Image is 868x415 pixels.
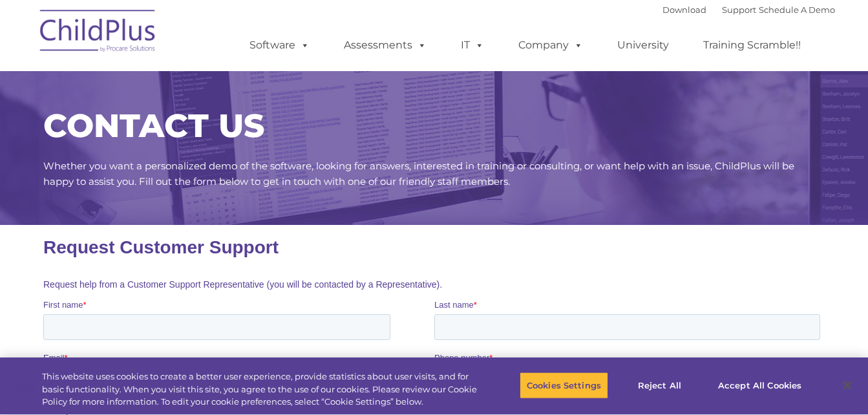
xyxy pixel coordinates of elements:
button: Reject All [619,372,700,399]
a: Assessments [331,32,439,58]
div: This website uses cookies to create a better user experience, provide statistics about user visit... [42,370,478,409]
a: Company [505,32,596,58]
span: Phone number [391,128,446,138]
a: Support [722,5,756,15]
button: Cookies Settings [520,372,608,399]
span: Last name [391,75,430,85]
a: Download [662,5,706,15]
span: CONTACT US [43,106,264,145]
a: Training Scramble!! [690,32,814,58]
a: Schedule A Demo [759,5,835,15]
font: | [662,5,835,15]
button: Accept All Cookies [711,372,809,399]
button: Close [833,371,862,399]
a: Software [237,32,323,58]
span: Whether you want a personalized demo of the software, looking for answers, interested in training... [43,160,794,187]
a: University [604,32,682,58]
img: ChildPlus by Procare Solutions [34,1,163,65]
a: IT [448,32,497,58]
